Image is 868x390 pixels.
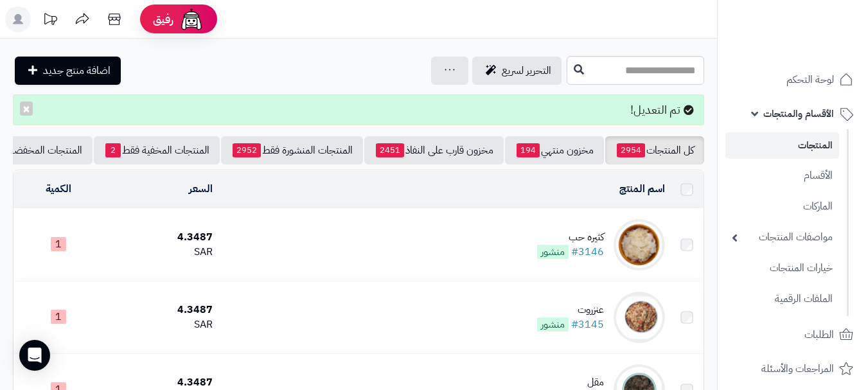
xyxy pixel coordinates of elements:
div: 4.3487 [109,303,213,317]
span: 1 [51,310,66,324]
a: السعر [189,181,213,197]
div: تم التعديل! [13,94,704,125]
a: الماركات [725,193,839,220]
span: 2451 [376,143,404,157]
a: خيارات المنتجات [725,254,839,282]
a: مخزون قارب على النفاذ2451 [364,136,504,164]
span: لوحة التحكم [786,71,834,89]
div: مقل [537,375,604,390]
img: ai-face.png [179,6,204,32]
img: logo-2.png [781,31,856,58]
div: 4.3487 [109,375,213,390]
a: كل المنتجات2954 [605,136,704,164]
span: 2 [105,143,121,157]
img: كثيره حب [614,219,665,270]
span: 1 [51,237,66,251]
span: الطلبات [804,326,834,344]
div: Open Intercom Messenger [19,340,50,371]
a: المنتجات المنشورة فقط2952 [221,136,363,164]
a: الكمية [46,181,71,197]
span: التحرير لسريع [502,63,551,78]
a: #3145 [571,317,604,332]
span: المراجعات والأسئلة [761,360,834,378]
a: الملفات الرقمية [725,285,839,313]
a: الأقسام [725,162,839,190]
a: اسم المنتج [619,181,665,197]
span: 2954 [617,143,645,157]
span: الأقسام والمنتجات [763,105,834,123]
a: #3146 [571,244,604,260]
span: 194 [517,143,540,157]
a: الطلبات [725,319,860,350]
div: عنزروت [537,303,604,317]
a: المراجعات والأسئلة [725,353,860,384]
div: كثيره حب [537,230,604,245]
div: SAR [109,245,213,260]
span: منشور [537,245,569,259]
a: اضافة منتج جديد [15,57,121,85]
div: 4.3487 [109,230,213,245]
a: التحرير لسريع [472,57,562,85]
button: × [20,102,33,116]
div: SAR [109,317,213,332]
a: مواصفات المنتجات [725,224,839,251]
a: تحديثات المنصة [34,6,66,35]
span: 2952 [233,143,261,157]
a: مخزون منتهي194 [505,136,604,164]
a: لوحة التحكم [725,64,860,95]
img: عنزروت [614,292,665,343]
span: رفيق [153,12,173,27]
span: منشور [537,317,569,332]
a: المنتجات [725,132,839,159]
a: المنتجات المخفية فقط2 [94,136,220,164]
span: اضافة منتج جديد [43,63,111,78]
